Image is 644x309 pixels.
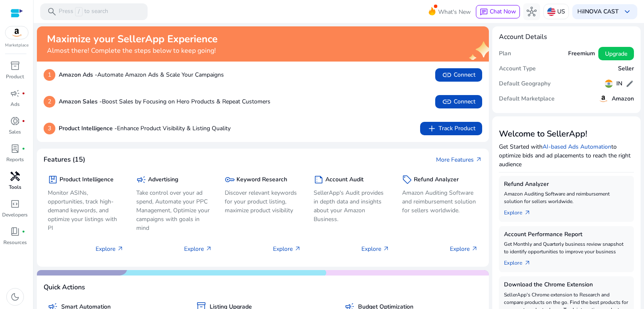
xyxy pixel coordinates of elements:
button: linkConnect [435,95,482,108]
img: in.svg [605,80,613,88]
p: Marketplace [5,42,29,49]
p: Explore [184,245,212,253]
b: INOVA CAST [583,8,619,15]
h5: Advertising [148,176,178,183]
span: keyboard_arrow_down [622,7,632,17]
h5: Account Type [499,65,536,72]
b: Amazon Ads - [59,71,97,79]
h3: Welcome to SellerApp! [499,129,634,139]
span: dark_mode [10,292,20,302]
span: summarize [314,175,324,185]
h5: Account Performance Report [504,231,629,238]
span: Connect [442,97,475,107]
span: search [47,7,57,17]
span: arrow_outward [471,245,478,252]
h5: Download the Chrome Extension [504,281,629,288]
span: book_4 [10,227,20,237]
p: Boost Sales by Focusing on Hero Products & Repeat Customers [59,97,270,106]
span: / [75,7,83,16]
p: Automate Amazon Ads & Scale Your Campaigns [59,70,224,79]
span: add [427,124,437,134]
p: Get Started with to optimize bids and ad placements to reach the right audience [499,142,634,169]
a: Explorearrow_outward [504,205,538,217]
h5: Product Intelligence [60,176,114,183]
span: arrow_outward [117,245,124,252]
span: donut_small [10,116,20,126]
span: fiber_manual_record [22,147,25,150]
p: 3 [44,123,55,134]
h5: Refund Analyzer [414,176,459,183]
span: campaign [136,175,146,185]
span: arrow_outward [205,245,212,252]
h5: Freemium [568,50,595,57]
span: hub [527,7,537,17]
p: Explore [273,245,301,253]
h5: Keyword Research [236,176,287,183]
p: 1 [44,69,55,81]
button: addTrack Product [420,122,482,135]
h5: Default Marketplace [499,95,555,103]
button: chatChat Now [476,5,520,18]
p: Explore [96,245,124,253]
span: sell [402,175,412,185]
h5: Refund Analyzer [504,181,629,188]
span: What's New [438,5,471,19]
p: SellerApp's Audit provides in depth data and insights about your Amazon Business. [314,188,390,224]
h5: Seller [618,65,634,72]
button: hub [523,3,540,20]
a: AI-based Ads Automation [543,143,611,151]
p: Ads [10,100,20,108]
h4: Account Details [499,33,547,41]
a: Explorearrow_outward [504,255,538,267]
h5: Amazon [612,95,634,103]
span: fiber_manual_record [22,230,25,233]
p: US [557,4,565,19]
h5: Default Geography [499,80,551,88]
a: More Featuresarrow_outward [436,155,482,164]
span: arrow_outward [475,156,482,163]
span: code_blocks [10,199,20,209]
span: handyman [10,171,20,181]
p: Resources [3,239,27,246]
span: arrow_outward [294,245,301,252]
p: Discover relevant keywords for your product listing, maximize product visibility [225,188,301,215]
h4: Features (15) [44,156,85,164]
span: campaign [10,88,20,98]
p: Sales [9,128,21,136]
p: Monitor ASINs, opportunities, track high-demand keywords, and optimize your listings with PI [48,188,124,232]
p: Get Monthly and Quarterly business review snapshot to identify opportunities to improve your busi... [504,240,629,255]
p: Product [6,73,24,80]
span: Upgrade [605,49,627,58]
h4: Almost there! Complete the steps below to keep going! [47,47,218,55]
span: arrow_outward [383,245,390,252]
h5: Plan [499,50,511,57]
span: Chat Now [490,8,516,15]
p: Explore [450,245,478,253]
span: fiber_manual_record [22,92,25,95]
p: Enhance Product Visibility & Listing Quality [59,124,231,133]
p: 2 [44,96,55,108]
span: package [48,175,58,185]
p: Developers [2,211,28,219]
p: Hi [577,9,619,15]
b: Amazon Sales - [59,98,102,106]
span: Track Product [427,124,475,134]
span: key [225,175,235,185]
p: Reports [6,156,24,163]
span: arrow_outward [524,209,531,216]
span: lab_profile [10,144,20,154]
h2: Maximize your SellerApp Experience [47,33,218,45]
p: Take control over your ad spend, Automate your PPC Management, Optimize your campaigns with goals... [136,188,212,232]
span: edit [626,80,634,88]
h5: IN [616,80,622,88]
button: linkConnect [435,68,482,82]
button: Upgrade [598,47,634,60]
p: Tools [9,183,21,191]
span: fiber_manual_record [22,119,25,123]
span: link [442,97,452,107]
span: inventory_2 [10,61,20,71]
p: Amazon Auditing Software and reimbursement solution for sellers worldwide. [402,188,478,215]
h5: Account Audit [325,176,364,183]
b: Product Intelligence - [59,124,117,132]
p: Amazon Auditing Software and reimbursement solution for sellers worldwide. [504,190,629,205]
